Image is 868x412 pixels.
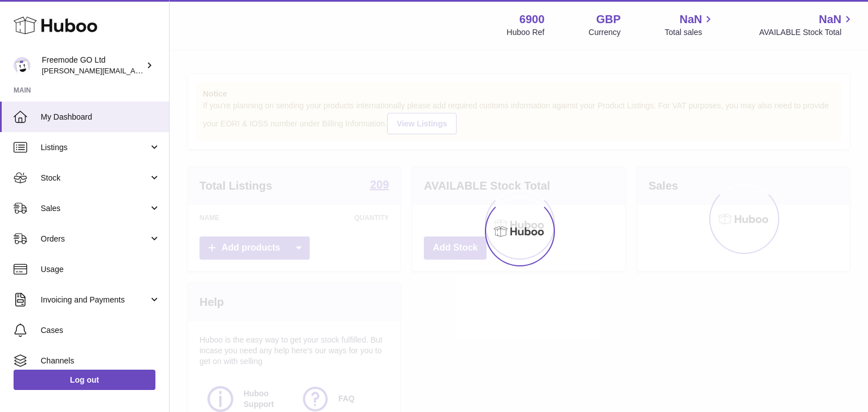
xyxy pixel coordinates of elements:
img: lenka.smikniarova@gioteck.com [14,57,31,74]
span: Usage [41,264,160,275]
span: Orders [41,234,149,244]
div: Huboo Ref [507,27,545,38]
span: Listings [41,142,149,153]
span: Cases [41,325,160,336]
strong: GBP [596,12,620,27]
span: Stock [41,173,149,183]
span: Total sales [665,27,715,38]
a: Log out [14,370,155,390]
span: [PERSON_NAME][EMAIL_ADDRESS][DOMAIN_NAME] [42,66,227,75]
span: My Dashboard [41,112,160,122]
a: NaN AVAILABLE Stock Total [759,12,854,38]
div: Freemode GO Ltd [42,55,144,76]
span: Invoicing and Payments [41,295,149,305]
span: Channels [41,356,160,366]
span: NaN [819,12,841,27]
span: NaN [679,12,702,27]
strong: 6900 [519,12,545,27]
span: Sales [41,203,149,214]
a: NaN Total sales [665,12,715,38]
span: AVAILABLE Stock Total [759,27,854,38]
div: Currency [589,27,621,38]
